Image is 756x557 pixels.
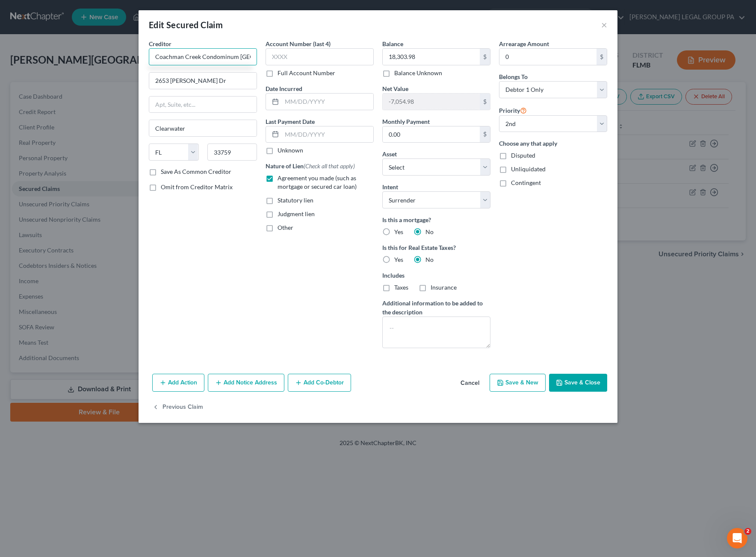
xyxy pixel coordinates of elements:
span: Agreement you made (such as mortgage or secured car loan) [278,174,357,190]
label: Is this for Real Estate Taxes? [382,243,490,252]
input: MM/DD/YYYY [282,126,373,143]
input: Search creditor by name... [149,48,257,65]
span: Taxes [394,284,408,291]
input: 0.00 [499,49,597,65]
div: $ [480,94,490,110]
iframe: Intercom live chat [727,528,747,548]
button: Add Co-Debtor [288,374,351,392]
span: Creditor [149,40,171,47]
label: Full Account Number [278,69,335,77]
label: Net Value [382,84,408,93]
label: Additional information to be added to the description [382,299,490,317]
label: Choose any that apply [499,139,607,148]
span: Judgment lien [278,210,315,217]
div: Edit Secured Claim [149,19,223,31]
input: 0.00 [383,126,480,143]
input: 0.00 [383,94,480,110]
label: Includes [382,271,490,280]
label: Nature of Lien [266,161,355,170]
label: Unknown [278,146,303,155]
span: Omit from Creditor Matrix [161,183,233,191]
button: × [601,20,607,30]
span: No [425,256,434,263]
label: Date Incurred [266,84,302,93]
span: Contingent [511,179,541,186]
label: Last Payment Date [266,117,315,126]
span: Yes [394,256,403,263]
span: Disputed [511,152,535,159]
span: 2 [744,528,751,535]
button: Save & New [490,374,546,392]
span: Statutory lien [278,196,313,204]
div: $ [597,49,607,65]
label: Intent [382,182,398,191]
span: Yes [394,228,403,235]
span: Unliquidated [511,165,546,173]
label: Is this a mortgage? [382,215,490,224]
span: Insurance [431,284,457,291]
input: MM/DD/YYYY [282,94,373,110]
span: No [425,228,434,235]
div: $ [480,49,490,65]
label: Monthly Payment [382,117,430,126]
button: Add Notice Address [208,374,284,392]
label: Balance Unknown [394,69,442,77]
div: $ [480,126,490,143]
input: 0.00 [383,49,480,65]
span: (Check all that apply) [304,162,355,170]
span: Asset [382,150,397,158]
button: Save & Close [549,374,607,392]
label: Account Number (last 4) [266,39,331,48]
span: Other [278,224,293,231]
input: Enter zip... [207,144,257,161]
button: Cancel [454,375,486,392]
input: Apt, Suite, etc... [149,97,257,113]
input: Enter city... [149,120,257,136]
label: Arrearage Amount [499,39,549,48]
input: Enter address... [149,73,257,89]
label: Save As Common Creditor [161,167,231,176]
input: XXXX [266,48,374,65]
button: Previous Claim [152,399,203,416]
label: Priority [499,105,527,115]
span: Belongs To [499,73,528,80]
button: Add Action [152,374,204,392]
label: Balance [382,39,403,48]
